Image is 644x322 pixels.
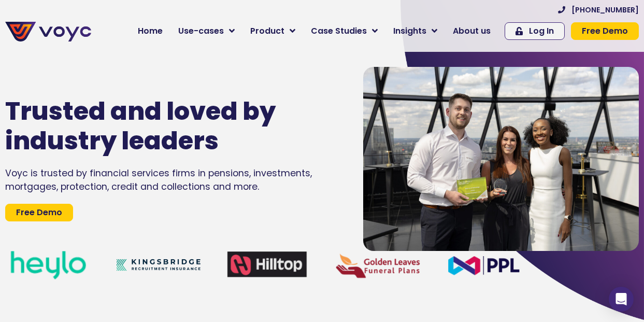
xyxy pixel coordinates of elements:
a: About us [445,21,498,41]
span: Free Demo [16,208,62,217]
span: About us [453,25,491,37]
span: Product [250,25,284,37]
span: Case Studies [311,25,367,37]
a: Case Studies [303,21,385,41]
span: Free Demo [582,27,628,35]
a: Insights [385,21,445,41]
a: Product [242,21,303,41]
span: [PHONE_NUMBER] [571,6,639,13]
a: Use-cases [170,21,242,41]
span: Use-cases [178,25,224,37]
a: Free Demo [571,22,639,40]
span: Log In [529,27,554,35]
h1: Trusted and loved by industry leaders [5,96,301,156]
a: [PHONE_NUMBER] [558,6,639,13]
div: Voyc is trusted by financial services firms in pensions, investments, mortgages, protection, cred... [5,166,332,194]
a: Log In [505,22,565,40]
span: Insights [393,25,426,37]
a: Home [130,21,170,41]
span: Home [138,25,163,37]
a: Free Demo [5,204,73,221]
div: Open Intercom Messenger [609,287,634,312]
img: voyc-full-logo [5,22,91,41]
